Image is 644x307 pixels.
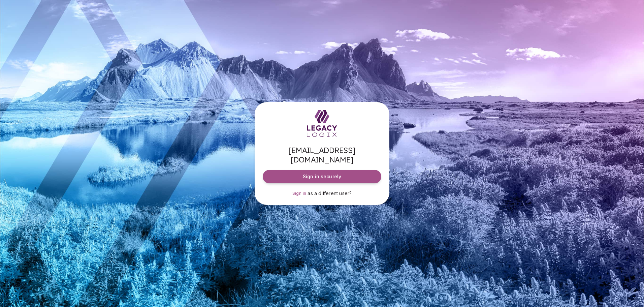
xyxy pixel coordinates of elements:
a: Sign in [292,190,307,197]
span: as a different user? [308,190,352,196]
span: [EMAIL_ADDRESS][DOMAIN_NAME] [263,146,381,164]
button: Sign in securely [263,170,381,183]
span: Sign in securely [303,173,341,180]
span: Sign in [292,191,307,196]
